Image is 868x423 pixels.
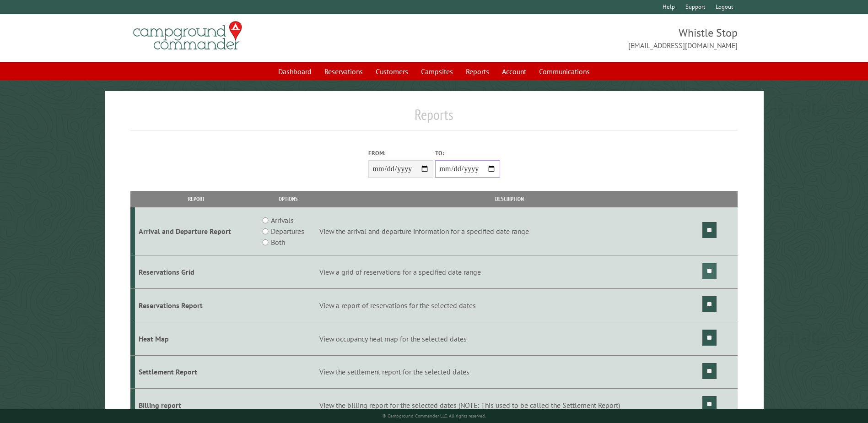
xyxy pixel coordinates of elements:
label: Both [271,237,285,248]
a: Customers [370,63,414,80]
td: View a report of reservations for the selected dates [318,288,701,322]
label: Arrivals [271,215,294,226]
th: Options [258,191,318,207]
th: Report [135,191,258,207]
td: View the arrival and departure information for a specified date range [318,207,701,255]
td: Settlement Report [135,355,258,389]
label: To: [435,149,500,157]
td: Reservations Grid [135,255,258,289]
td: View the settlement report for the selected dates [318,355,701,389]
th: Description [318,191,701,207]
img: Campground Commander [130,18,245,54]
a: Campsites [415,63,458,80]
small: © Campground Commander LLC. All rights reserved. [383,413,486,419]
a: Account [496,63,532,80]
a: Dashboard [273,63,317,80]
a: Reports [460,63,495,80]
td: Billing report [135,389,258,422]
h1: Reports [130,106,737,131]
td: Reservations Report [135,288,258,322]
label: Departures [271,226,304,237]
a: Communications [534,63,595,80]
a: Reservations [319,63,368,80]
td: Heat Map [135,322,258,355]
td: View a grid of reservations for a specified date range [318,255,701,289]
td: View occupancy heat map for the selected dates [318,322,701,355]
label: From: [368,149,433,157]
td: Arrival and Departure Report [135,207,258,255]
span: Whistle Stop [EMAIL_ADDRESS][DOMAIN_NAME] [434,25,738,51]
td: View the billing report for the selected dates (NOTE: This used to be called the Settlement Report) [318,389,701,422]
